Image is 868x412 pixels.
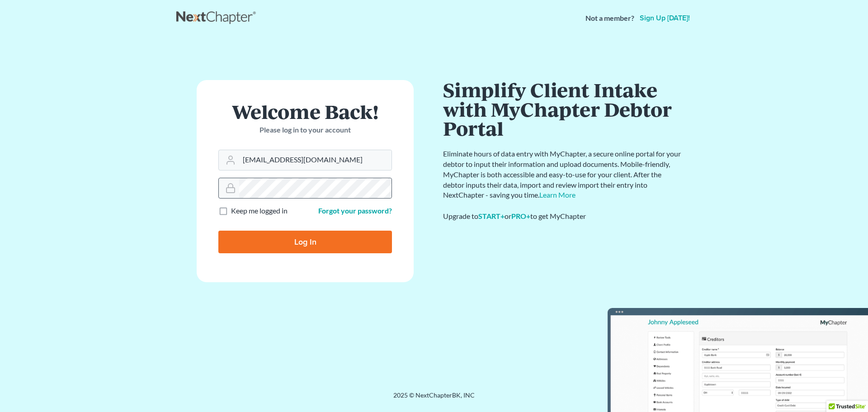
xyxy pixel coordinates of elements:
div: Upgrade to or to get MyChapter [443,211,683,222]
p: Please log in to your account [218,125,392,135]
h1: Welcome Back! [218,102,392,121]
strong: Not a member? [585,13,634,24]
div: 2025 © NextChapterBK, INC [176,391,692,407]
label: Keep me logged in [231,206,288,216]
a: Learn More [539,190,576,199]
p: Eliminate hours of data entry with MyChapter, a secure online portal for your debtor to input the... [443,149,683,200]
a: Sign up [DATE]! [638,14,692,22]
h1: Simplify Client Intake with MyChapter Debtor Portal [443,80,683,138]
a: START+ [478,212,505,220]
input: Email Address [239,150,392,170]
input: Log In [218,231,392,253]
a: PRO+ [511,212,530,220]
a: Forgot your password? [318,206,392,215]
